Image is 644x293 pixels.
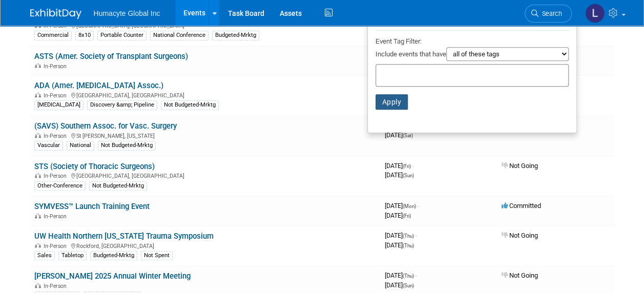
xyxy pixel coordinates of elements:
img: In-Person Event [35,213,41,218]
span: In-Person [44,173,70,179]
div: St [PERSON_NAME], [US_STATE] [34,131,377,139]
span: [DATE] [385,171,414,179]
span: (Thu) [403,233,414,239]
span: [DATE] [385,131,413,139]
div: Include events that have [376,47,569,64]
div: Not Spent [141,251,173,260]
span: Not Going [502,162,538,170]
span: (Fri) [403,163,411,169]
span: (Sat) [403,133,413,138]
div: National Conference [150,31,209,40]
a: ADA (Amer. [MEDICAL_DATA] Assoc.) [34,81,163,90]
div: Portable Counter [97,31,147,40]
span: Search [538,10,562,17]
div: 8x10 [75,31,94,40]
div: [GEOGRAPHIC_DATA], [GEOGRAPHIC_DATA] [34,171,377,179]
span: - [416,271,417,279]
span: [DATE] [385,232,417,239]
span: (Mon) [403,203,416,209]
div: Rockford, [GEOGRAPHIC_DATA] [34,241,377,249]
span: In-Person [44,133,70,139]
a: Search [525,5,572,23]
div: National [67,141,94,150]
div: Not Budgeted-Mrktg [89,181,147,191]
span: [DATE] [385,212,411,219]
span: Not Going [502,232,538,239]
span: Committed [502,202,541,210]
a: SYMVESS™ Launch Training Event [34,202,150,211]
img: In-Person Event [35,283,41,288]
a: UW Health Northern [US_STATE] Trauma Symposium [34,232,214,241]
span: - [412,162,414,170]
img: Linda Hamilton [585,4,605,23]
span: [DATE] [385,271,417,279]
div: Sales [34,251,55,260]
span: [DATE] [385,162,414,170]
img: ExhibitDay [30,9,81,19]
div: Not Budgeted-Mrktg [98,141,156,150]
div: Discovery &amp; Pipeline [87,100,157,110]
span: [DATE] [385,202,419,210]
img: In-Person Event [35,133,41,138]
div: Not Budgeted-Mrktg [161,100,219,110]
div: [GEOGRAPHIC_DATA], [GEOGRAPHIC_DATA] [34,91,377,99]
a: STS (Society of Thoracic Surgeons) [34,162,155,171]
span: (Sun) [403,283,414,288]
div: [MEDICAL_DATA] [34,100,84,110]
a: [PERSON_NAME] 2025 Annual Winter Meeting [34,271,191,281]
a: ASTS (Amer. Society of Transplant Surgeons) [34,52,188,61]
div: Budgeted-Mrktg [212,31,259,40]
div: Event Tag Filter: [376,35,569,47]
span: (Fri) [403,213,411,219]
img: In-Person Event [35,243,41,248]
div: Tabletop [58,251,87,260]
span: In-Person [44,283,70,289]
span: - [418,202,419,210]
button: Apply [376,94,408,110]
span: (Thu) [403,243,414,248]
img: In-Person Event [35,173,41,178]
a: (SAVS) Southern Assoc. for Vasc. Surgery [34,121,177,131]
span: [DATE] [385,241,414,249]
div: Vascular [34,141,63,150]
div: Budgeted-Mrktg [90,251,137,260]
span: (Sun) [403,173,414,178]
span: [DATE] [385,281,414,289]
span: In-Person [44,243,70,249]
span: Humacyte Global Inc [94,9,160,17]
div: Other-Conference [34,181,86,191]
span: In-Person [44,213,70,220]
div: Commercial [34,31,72,40]
span: Not Going [502,271,538,279]
span: In-Person [44,63,70,70]
span: (Thu) [403,273,414,279]
img: In-Person Event [35,92,41,97]
span: In-Person [44,92,70,99]
img: In-Person Event [35,63,41,68]
span: - [416,232,417,239]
